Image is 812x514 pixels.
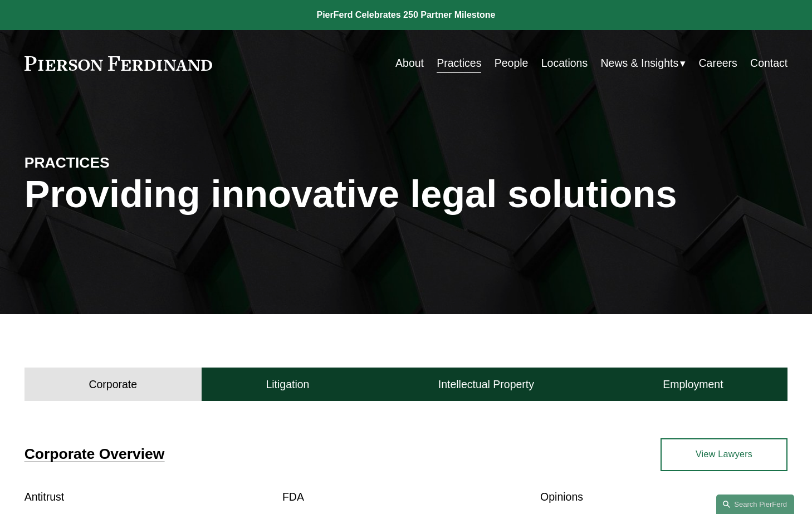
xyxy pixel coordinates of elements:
a: Antitrust [25,491,64,503]
a: Contact [750,52,787,74]
h4: PRACTICES [25,154,216,173]
a: Careers [698,52,737,74]
a: People [495,52,529,74]
a: Corporate Overview [25,446,165,462]
h4: Intellectual Property [438,378,534,391]
a: folder dropdown [600,52,686,74]
a: About [395,52,424,74]
a: View Lawyers [661,438,787,471]
a: Practices [437,52,481,74]
a: Search this site [716,495,794,514]
a: FDA [282,491,304,503]
h4: Employment [663,378,723,391]
h4: Litigation [266,378,309,391]
span: News & Insights [600,53,678,73]
a: Locations [541,52,588,74]
h1: Providing innovative legal solutions [25,173,788,216]
a: Opinions [540,491,583,503]
h4: Corporate [89,378,137,391]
